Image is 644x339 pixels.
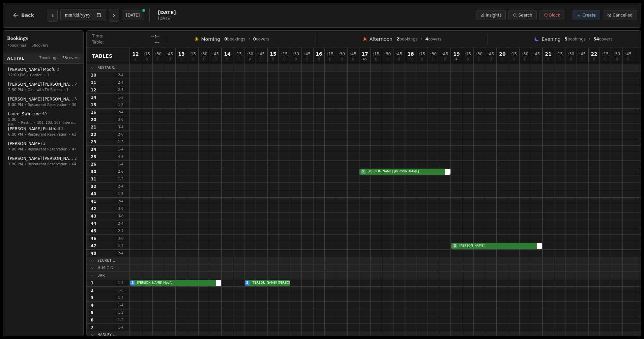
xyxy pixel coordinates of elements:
[565,37,567,41] span: 5
[113,295,129,300] span: 1 - 4
[97,332,117,337] span: Harley ...
[91,80,96,85] span: 11
[224,52,230,56] span: 14
[91,236,96,241] span: 46
[113,162,129,167] span: 1 - 4
[24,132,26,137] span: •
[69,147,71,152] span: •
[366,169,443,174] span: [PERSON_NAME] [PERSON_NAME]
[370,36,392,43] span: Afternoon
[604,58,606,61] span: 0
[63,87,65,92] span: •
[91,317,93,323] span: 6
[295,58,297,61] span: 0
[28,87,62,92] span: Dine with TV Screen
[375,58,377,61] span: 0
[113,73,129,78] span: 2 - 4
[113,102,129,107] span: 1 - 2
[588,36,591,42] span: •
[593,36,612,42] span: covers
[113,124,129,130] span: 3 - 4
[28,132,67,137] span: Restaurant Reservation
[8,146,23,152] span: 7:00 PM
[92,33,103,39] span: Time:
[4,139,82,154] button: [PERSON_NAME] 27:00 PM•Restaurant Reservation•47
[397,36,417,42] span: bookings
[7,43,26,49] span: 7 bookings
[24,147,26,152] span: •
[27,73,29,78] span: •
[28,162,67,167] span: Restaurant Reservation
[350,52,356,56] span: : 45
[24,87,26,92] span: •
[518,12,532,18] span: Search
[18,120,20,125] span: •
[97,273,105,278] span: Bar
[616,58,618,61] span: 0
[602,52,609,56] span: : 15
[541,36,560,43] span: Evening
[352,58,354,61] span: 0
[248,36,251,42] span: •
[627,58,629,61] span: 0
[180,58,182,61] span: 0
[158,9,176,16] span: [DATE]
[44,73,46,78] span: •
[146,58,148,61] span: 0
[91,117,96,122] span: 20
[407,52,414,56] span: 18
[8,141,42,146] span: [PERSON_NAME]
[91,288,93,293] span: 2
[361,52,368,56] span: 17
[304,52,311,56] span: : 45
[113,132,129,137] span: 2 - 6
[75,82,77,87] span: 2
[132,52,139,56] span: 12
[614,52,620,56] span: : 30
[384,52,391,56] span: : 30
[91,191,96,197] span: 40
[91,154,96,160] span: 25
[201,52,207,56] span: : 30
[327,52,333,56] span: : 15
[465,52,471,56] span: : 15
[8,111,41,117] span: Laurel Swinscoe
[490,58,492,61] span: 0
[91,102,96,108] span: 15
[420,36,422,42] span: •
[556,52,563,56] span: : 15
[452,244,457,248] span: 2
[69,162,71,167] span: •
[113,117,129,122] span: 3 - 6
[57,67,59,73] span: 2
[47,73,49,78] span: 1
[339,52,345,56] span: : 30
[430,52,437,56] span: : 30
[603,10,637,20] button: Cancelled
[533,52,540,56] span: : 45
[421,58,423,61] span: 0
[253,36,269,42] span: covers
[30,73,42,78] span: Garden
[579,52,586,56] span: : 45
[235,52,242,56] span: : 15
[476,10,506,20] button: Insights
[113,191,129,196] span: 1 - 3
[522,52,528,56] span: : 30
[545,52,551,56] span: 21
[69,132,71,137] span: •
[21,120,32,125] span: Restaurant Reservation
[48,9,58,22] button: Previous day
[113,317,129,322] span: 1 - 2
[214,58,216,61] span: 0
[8,102,23,108] span: 5:00 PM
[8,96,73,102] span: [PERSON_NAME] [PERSON_NAME]
[72,132,76,137] span: 63
[539,10,564,20] button: Block
[91,325,93,330] span: 7
[113,110,129,115] span: 2 - 4
[97,65,118,70] span: Restaur...
[237,58,239,61] span: 0
[66,87,68,92] span: 1
[513,58,515,61] span: 0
